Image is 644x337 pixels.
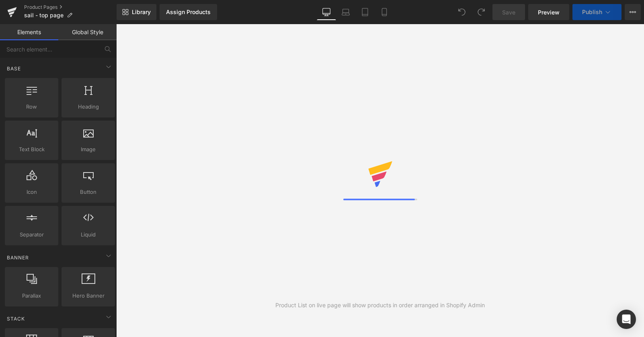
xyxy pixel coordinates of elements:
button: Undo [454,4,470,20]
span: Base [6,65,22,72]
span: Banner [6,254,30,261]
span: Library [132,8,151,16]
span: Heading [64,103,113,111]
span: Icon [7,188,56,196]
span: Save [502,8,515,16]
span: sail - top page [24,12,64,18]
button: Redo [473,4,489,20]
span: Publish [582,9,602,15]
button: More [625,4,641,20]
a: Laptop [336,4,355,20]
span: Text Block [7,145,56,154]
div: Open Intercom Messenger [617,310,636,329]
span: Image [64,145,113,154]
a: Product Pages [24,4,117,10]
button: Publish [572,4,621,20]
span: Parallax [7,292,56,300]
a: Preview [528,4,569,20]
span: Row [7,103,56,111]
a: Global Style [58,24,117,40]
div: Product List on live page will show products in order arranged in Shopify Admin [275,301,485,310]
a: Tablet [355,4,375,20]
span: Liquid [64,230,113,239]
span: Stack [6,315,26,323]
span: Preview [538,8,560,16]
a: Desktop [317,4,336,20]
a: New Library [117,4,156,20]
span: Separator [7,230,56,239]
span: Button [64,188,113,196]
span: Hero Banner [64,292,113,300]
a: Mobile [375,4,394,20]
div: Assign Products [166,9,211,15]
